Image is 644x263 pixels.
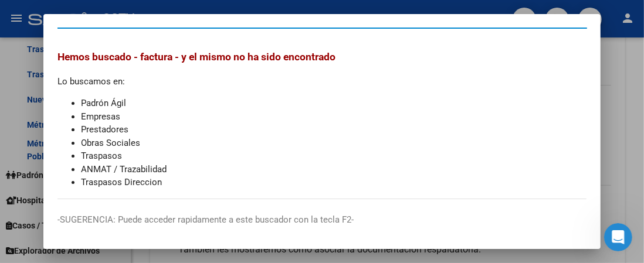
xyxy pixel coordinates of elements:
[81,123,587,136] li: Prestadores
[81,97,587,110] li: Padrón Ágil
[57,49,587,189] div: Lo buscamos en:
[604,223,632,251] iframe: Intercom live chat
[81,110,587,124] li: Empresas
[81,149,587,163] li: Traspasos
[81,136,587,150] li: Obras Sociales
[57,51,335,63] span: Hemos buscado - factura - y el mismo no ha sido encontrado
[81,176,587,189] li: Traspasos Direccion
[57,213,587,227] p: -SUGERENCIA: Puede acceder rapidamente a este buscador con la tecla F2-
[81,163,587,176] li: ANMAT / Trazabilidad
